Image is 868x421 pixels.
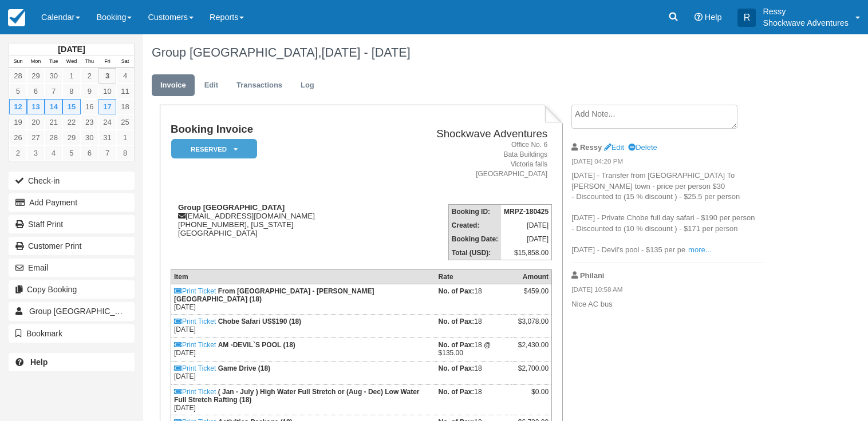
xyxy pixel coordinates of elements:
td: 18 [436,362,512,385]
a: 8 [62,84,80,99]
th: Item [171,270,435,284]
a: 2 [81,68,98,84]
span: Group [GEOGRAPHIC_DATA] [29,307,137,316]
div: $459.00 [514,287,549,304]
td: [DATE] [171,385,435,415]
strong: AM -DEVIL`S POOL (18) [218,341,295,349]
a: 14 [45,99,62,114]
span: [DATE] - [DATE] [322,45,411,59]
h2: Shockwave Adventures [383,128,547,140]
th: Sat [116,55,134,68]
button: Copy Booking [9,280,135,299]
a: Edit [196,74,227,97]
strong: No. of Pax [439,388,475,396]
a: 5 [9,84,27,99]
th: Created: [448,219,501,232]
a: Customer Print [9,237,135,255]
a: 11 [116,84,134,99]
a: 6 [81,145,98,161]
span: Help [705,13,722,22]
a: Print Ticket [174,341,216,349]
em: [DATE] 10:58 AM [571,285,764,297]
a: Help [9,353,135,371]
a: 13 [27,99,45,114]
p: [DATE] - Transfer from [GEOGRAPHIC_DATA] To [PERSON_NAME] town - price per person $30 - Discounte... [571,170,764,255]
strong: No. of Pax [439,317,475,325]
a: 8 [116,145,134,161]
td: 18 [436,315,512,338]
td: 18 @ $135.00 [436,338,512,362]
a: Staff Print [9,215,135,233]
button: Check-in [9,172,135,190]
th: Fri [98,55,116,68]
img: checkfront-main-nav-mini-logo.png [8,9,25,26]
a: 6 [27,84,45,99]
th: Booking ID: [448,205,501,219]
a: 26 [9,130,27,145]
th: Sun [9,55,27,68]
a: 4 [45,145,62,161]
h1: Group [GEOGRAPHIC_DATA], [152,46,786,59]
td: [DATE] [171,315,435,338]
a: 28 [9,68,27,84]
em: Reserved [171,139,257,159]
a: 10 [98,84,116,99]
strong: ( Jan - July ) High Water Full Stretch or (Aug - Dec) Low Water Full Stretch Rafting (18) [174,388,420,404]
a: Edit [604,143,624,152]
a: 9 [81,84,98,99]
a: Log [292,74,323,97]
a: Print Ticket [174,287,216,295]
a: Print Ticket [174,388,216,396]
a: 16 [81,99,98,114]
strong: Ressy [580,143,602,152]
a: 15 [62,99,80,114]
td: 18 [436,385,512,415]
div: $2,430.00 [514,341,549,358]
td: [DATE] [171,284,435,315]
div: $0.00 [514,388,549,405]
a: 17 [98,99,116,114]
strong: Chobe Safari US$190 (18) [218,317,301,325]
button: Email [9,259,135,277]
a: Reserved [171,138,253,160]
th: Tue [45,55,62,68]
a: 25 [116,114,134,130]
th: Booking Date: [448,232,501,246]
address: Office No. 6 Bata Buildings Victoria falls [GEOGRAPHIC_DATA] [383,140,547,180]
a: Transactions [228,74,291,97]
a: 29 [62,130,80,145]
a: 31 [98,130,116,145]
a: 23 [81,114,98,130]
td: [DATE] [171,338,435,362]
a: 29 [27,68,45,84]
strong: MRPZ-180425 [504,208,549,216]
a: 18 [116,99,134,114]
div: [EMAIL_ADDRESS][DOMAIN_NAME] [PHONE_NUMBER], [US_STATE] [GEOGRAPHIC_DATA] [171,203,378,252]
strong: [DATE] [58,45,85,54]
p: Ressy [763,6,849,17]
a: 12 [9,99,27,114]
a: 1 [62,68,80,84]
div: $3,078.00 [514,317,549,335]
a: 20 [27,114,45,130]
button: Add Payment [9,193,135,212]
strong: No. of Pax [439,287,475,295]
button: Bookmark [9,324,135,343]
td: [DATE] [171,362,435,385]
strong: From [GEOGRAPHIC_DATA] - [PERSON_NAME][GEOGRAPHIC_DATA] (18) [174,287,374,303]
a: 19 [9,114,27,130]
div: R [737,9,756,27]
a: 7 [45,84,62,99]
a: 3 [27,145,45,161]
a: 2 [9,145,27,161]
th: Amount [511,270,552,284]
a: Print Ticket [174,364,216,372]
a: 30 [81,130,98,145]
a: Invoice [152,74,195,97]
strong: No. of Pax [439,364,475,372]
b: Help [30,358,48,367]
i: Help [695,13,703,21]
a: 5 [62,145,80,161]
a: 4 [116,68,134,84]
a: 24 [98,114,116,130]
